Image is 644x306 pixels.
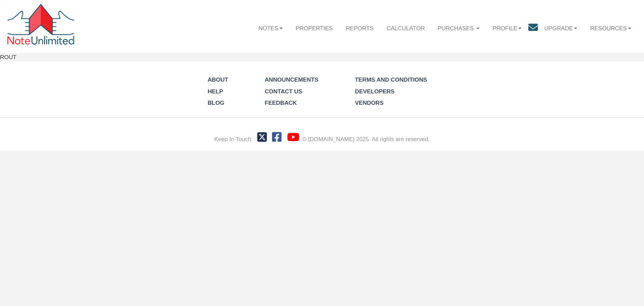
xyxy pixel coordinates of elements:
[265,88,302,95] a: Contact Us
[208,76,228,83] a: About
[355,99,383,106] a: Vendors
[486,18,528,38] a: Profile
[380,18,431,38] a: Calculator
[431,18,486,38] a: Purchases
[302,135,430,143] div: © [DOMAIN_NAME] 2025. All rights are reserved.
[339,18,380,38] a: Reports
[214,135,253,143] div: Keep In Touch:
[584,18,638,38] a: Resources
[355,88,394,95] a: Developers
[252,18,289,38] a: Notes
[265,99,297,106] a: Feedback
[265,76,318,83] a: Announcements
[355,76,427,83] a: Terms and Conditions
[289,18,339,38] a: Properties
[208,99,224,106] a: Blog
[208,88,223,95] a: Help
[538,18,584,38] a: Upgrade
